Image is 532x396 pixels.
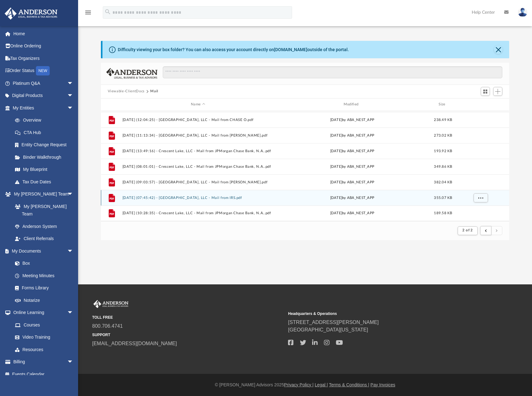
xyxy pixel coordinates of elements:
[4,307,80,319] a: Online Learningarrow_drop_down
[288,327,368,332] a: [GEOGRAPHIC_DATA][US_STATE]
[9,151,83,163] a: Binder Walkthrough
[276,148,428,154] div: [DATE] by ABA_NEST_APP
[434,211,452,215] span: 189.58 KB
[276,117,428,123] div: [DATE] by ABA_NEST_APP
[9,176,83,188] a: Tax Due Dates
[92,341,177,346] a: [EMAIL_ADDRESS][DOMAIN_NAME]
[150,89,158,94] button: Mail
[493,87,503,96] button: Add
[288,320,379,325] a: [STREET_ADDRESS][PERSON_NAME]
[434,180,452,184] span: 382.04 KB
[4,77,83,89] a: Platinum Q&Aarrow_drop_down
[9,126,83,139] a: CTA Hub
[122,165,274,169] button: [DATE] (08:01:01) - Crescent Lake, LLC - Mail from JPMorgan Chase Bank, N.A..pdf
[9,233,80,245] a: Client Referrals
[9,114,83,127] a: Overview
[103,102,119,107] div: id
[434,149,452,152] span: 193.92 KB
[458,102,502,107] div: id
[4,52,83,65] a: Tax Organizers
[9,269,80,282] a: Meeting Minutes
[92,332,284,338] small: SUPPORT
[78,382,532,388] div: © [PERSON_NAME] Advisors 2025
[284,382,314,387] a: Privacy Policy |
[4,27,83,40] a: Home
[462,229,473,232] span: 2 of 2
[370,382,395,387] a: Pay Invoices
[108,89,145,94] button: Viewable-ClientDocs
[276,195,428,200] div: [DATE] by ABA_NEST_APP
[163,66,502,78] input: Search files and folders
[3,7,59,20] img: Anderson Advisors Platinum Portal
[276,179,428,185] div: [DATE] by ABA_NEST_APP
[329,382,369,387] a: Terms & Conditions |
[276,210,428,216] div: [DATE] by ABA_NEST_APP
[276,133,428,138] div: [DATE] by ABA_NEST_APP
[4,40,83,52] a: Online Ordering
[276,102,428,107] div: Modified
[9,163,80,176] a: My Blueprint
[274,47,307,52] a: [DOMAIN_NAME]
[122,133,274,138] button: [DATE] (11:13:34) - [GEOGRAPHIC_DATA], LLC - Mail from [PERSON_NAME].pdf
[9,294,80,307] a: Notarize
[9,139,83,151] a: Entity Change Request
[9,319,80,331] a: Courses
[434,196,452,199] span: 355.07 KB
[288,311,480,316] small: Headquarters & Operations
[92,315,284,320] small: TOLL FREE
[67,188,80,201] span: arrow_drop_down
[122,149,274,153] button: [DATE] (13:49:16) - Crescent Lake, LLC - Mail from JPMorgan Chase Bank, N.A..pdf
[4,356,83,368] a: Billingarrow_drop_down
[9,257,77,270] a: Box
[122,118,274,122] button: [DATE] (12:04:25) - [GEOGRAPHIC_DATA], LLC - Mail from CHASE O.pdf
[4,368,83,380] a: Events Calendar
[104,8,111,15] i: search
[4,245,80,257] a: My Documentsarrow_drop_down
[494,45,503,54] button: Close
[315,382,328,387] a: Legal |
[430,102,455,107] div: Size
[9,343,80,356] a: Resources
[67,102,80,114] span: arrow_drop_down
[101,111,510,221] div: grid
[473,193,488,202] button: More options
[481,87,490,96] button: Switch to Grid View
[92,323,123,329] a: 800.706.4741
[67,245,80,258] span: arrow_drop_down
[9,220,80,233] a: Anderson System
[92,300,130,308] img: Anderson Advisors Platinum Portal
[458,226,477,235] button: 2 of 2
[434,118,452,121] span: 238.49 KB
[67,77,80,90] span: arrow_drop_down
[36,66,50,75] div: NEW
[67,307,80,319] span: arrow_drop_down
[84,9,92,16] i: menu
[4,102,83,114] a: My Entitiesarrow_drop_down
[84,12,92,16] a: menu
[4,89,83,102] a: Digital Productsarrow_drop_down
[9,331,77,344] a: Video Training
[276,164,428,169] div: [DATE] by ABA_NEST_APP
[518,8,527,17] img: User Pic
[67,89,80,102] span: arrow_drop_down
[67,356,80,369] span: arrow_drop_down
[9,200,77,220] a: My [PERSON_NAME] Team
[4,188,80,200] a: My [PERSON_NAME] Teamarrow_drop_down
[122,180,274,184] button: [DATE] (09:03:57) - [GEOGRAPHIC_DATA], LLC - Mail from [PERSON_NAME].pdf
[434,165,452,168] span: 349.86 KB
[118,46,349,53] div: Difficulty viewing your box folder? You can also access your account directly on outside of the p...
[4,65,83,77] a: Order StatusNEW
[9,282,77,294] a: Forms Library
[434,133,452,137] span: 273.02 KB
[122,196,274,200] button: [DATE] (07:45:42) - [GEOGRAPHIC_DATA], LLC - Mail from IRS.pdf
[122,211,274,215] button: [DATE] (10:28:35) - Crescent Lake, LLC - Mail from JPMorgan Chase Bank, N.A..pdf
[122,102,273,107] div: Name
